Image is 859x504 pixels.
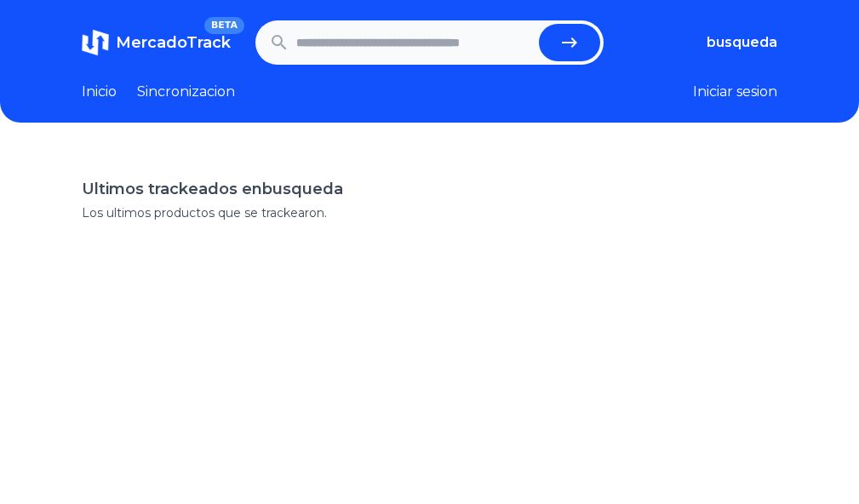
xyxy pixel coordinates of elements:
h1: Ultimos trackeados en busqueda [82,177,777,201]
button: busqueda [707,32,777,53]
p: Los ultimos productos que se trackearon. [82,204,777,221]
a: Inicio [82,82,117,102]
a: Sincronizacion [137,82,235,102]
button: Iniciar sesion [693,82,777,102]
span: MercadoTrack [116,33,231,52]
img: MercadoTrack [82,29,109,56]
span: BETA [204,17,244,34]
a: MercadoTrackBETA [82,29,231,56]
